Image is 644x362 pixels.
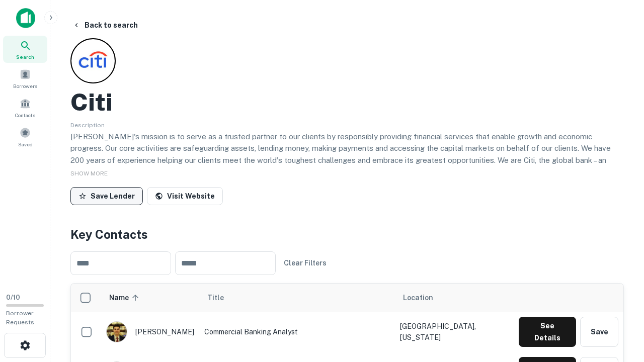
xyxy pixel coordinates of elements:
span: Description [70,122,105,129]
span: SHOW MORE [70,170,108,177]
span: Location [403,292,433,304]
a: Borrowers [3,65,47,92]
span: Title [207,292,237,304]
span: Search [16,53,34,61]
td: [GEOGRAPHIC_DATA], [US_STATE] [395,312,514,352]
iframe: Chat Widget [594,282,644,330]
a: Visit Website [147,187,223,205]
button: Save Lender [70,187,143,205]
a: Contacts [3,94,47,121]
img: capitalize-icon.png [16,8,35,28]
h4: Key Contacts [70,225,624,243]
span: Borrowers [13,82,37,90]
span: 0 / 10 [6,294,20,301]
a: Search [3,36,47,63]
p: [PERSON_NAME]'s mission is to serve as a trusted partner to our clients by responsibly providing ... [70,131,624,190]
span: Borrower Requests [6,310,34,326]
th: Title [199,284,395,312]
div: [PERSON_NAME] [106,321,194,342]
span: Contacts [15,111,35,119]
img: 1753279374948 [107,322,127,342]
th: Name [101,284,199,312]
button: Clear Filters [280,254,331,272]
button: Save [580,317,618,347]
button: See Details [519,317,576,347]
span: Name [109,292,142,304]
td: Commercial Banking Analyst [199,312,395,352]
h2: Citi [70,87,113,117]
span: Saved [18,140,33,148]
th: Location [395,284,514,312]
a: Saved [3,123,47,150]
button: Back to search [68,16,142,34]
